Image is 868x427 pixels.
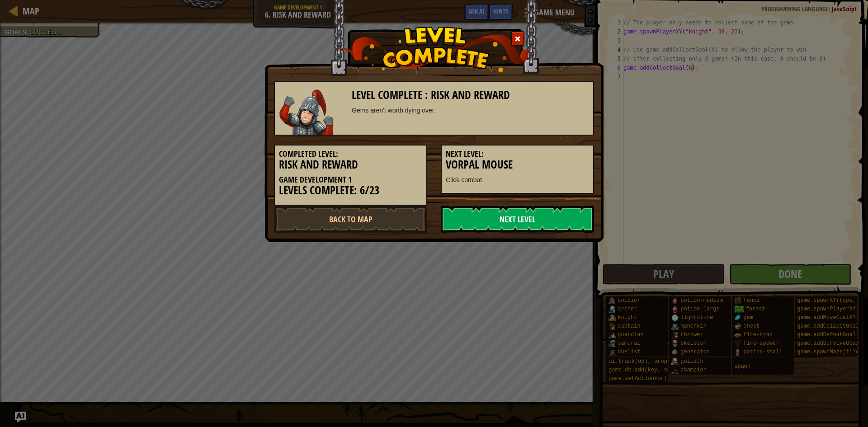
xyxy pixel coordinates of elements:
h3: Levels Complete: 6/23 [279,184,422,197]
h5: Next Level: [446,150,589,159]
div: Gems aren't worth dying over. [352,106,589,115]
h3: Level Complete : Risk and Reward [352,89,589,101]
h5: Game Development 1 [279,175,422,184]
h3: Risk and Reward [279,159,422,171]
img: level_complete.png [337,27,531,72]
a: Next Level [441,206,594,233]
p: Click combat. [446,175,589,184]
a: Back to Map [274,206,427,233]
h3: Vorpal Mouse [446,159,589,171]
img: samurai.png [279,89,334,135]
h5: Completed Level: [279,150,422,159]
